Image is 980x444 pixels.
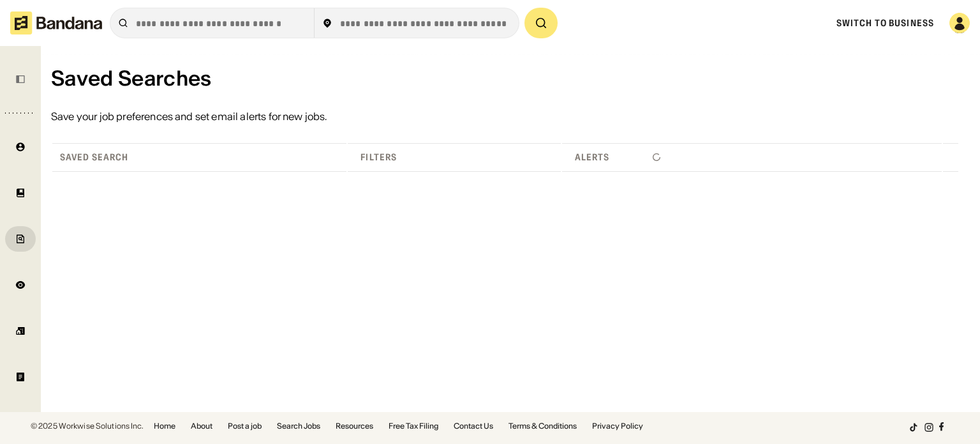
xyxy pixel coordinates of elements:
[565,151,939,163] div: Click toggle to sort descending
[336,422,373,430] a: Resources
[836,17,934,29] a: Switch to Business
[55,151,344,163] div: Click toggle to sort descending
[389,422,438,430] a: Free Tax Filing
[10,11,102,34] img: Bandana logotype
[350,151,558,163] div: Click toggle to sort descending
[592,422,643,430] a: Privacy Policy
[154,422,175,430] a: Home
[277,422,320,430] a: Search Jobs
[51,111,960,121] div: Save your job preferences and set email alerts for new jobs.
[31,422,144,430] div: © 2025 Workwise Solutions Inc.
[228,422,262,430] a: Post a job
[454,422,493,430] a: Contact Us
[55,151,128,163] div: Saved Search
[191,422,212,430] a: About
[565,151,610,163] div: Alerts
[51,66,960,91] div: Saved Searches
[350,151,397,163] div: Filters
[509,422,577,430] a: Terms & Conditions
